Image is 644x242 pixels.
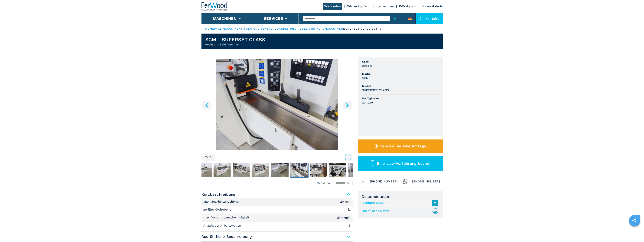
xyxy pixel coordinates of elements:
button: Go to Slide 9 [328,163,347,178]
img: Phone [361,179,366,184]
em: Maßeinheit [317,181,332,185]
a: Unternehmen [373,5,394,8]
img: 3e2ac2a14d5e46f590699c906221e3c8 [348,163,365,177]
button: left-button [202,101,211,109]
p: gerillte Gleitebene [203,208,232,212]
span: Senden Sie eine Anfrage [380,144,426,148]
span: | [222,27,223,30]
em: 6 [349,224,351,227]
h1: SCM - SUPERSET CLASS [205,37,265,43]
p: max. Vorschubgeschwindigkeit [203,215,250,220]
button: Open Fullscreen [216,154,352,161]
h2: Hobel Und Kehlmaschinen [205,43,265,46]
span: | [241,27,242,30]
span: | [343,27,344,30]
button: Go to Slide 5 [251,163,270,178]
em: 25 m/min [336,216,351,219]
nav: Thumbnail Navigation [174,163,325,178]
p: 008116 [372,27,382,31]
span: Modell [362,84,439,88]
a: Technische Daten [363,208,436,214]
h3: SUPERSET CLASS [362,88,389,92]
a: HOMEPAGE [205,27,222,30]
div: Kurzbeschreibung [201,198,353,230]
span: Eine Live-Vorführung buchen [377,161,432,166]
a: Wir verkaufen [347,5,368,8]
a: türen und fensterbearbeitung [242,27,297,30]
button: right-button [343,101,352,109]
p: Max. Bearbeitungshöhe [203,200,240,204]
div: Go to Slide 7 [201,59,353,150]
img: Hobel Und Kehlmaschinen SCM SUPERSET CLASS [201,59,353,150]
h3: ab lager [362,100,374,105]
button: Services [264,16,283,21]
span: Verfügbarkeit [362,96,439,100]
img: 1052d1948705b6641f053d114c7469c7 [252,163,269,177]
button: Eine Live-Vorführung buchen [358,156,443,171]
button: Go to Slide 4 [232,163,251,178]
button: Senden Sie eine Anfrage [358,139,443,153]
img: d199b3ce1e0fe93e2032073509ba737a [233,163,250,177]
span: 10 [208,156,211,159]
p: superset class | [344,27,372,31]
h3: SCM [362,76,369,80]
span: Ausführliche Beschreibung [201,233,353,240]
span: [PHONE_NUMBER] [412,179,440,184]
img: 70edf027c700befcf798ba84eb0c78ff [329,163,346,177]
h3: 008116 [362,64,372,68]
a: Zipdatei Bilder [363,200,436,206]
span: Dokumentation [362,194,439,199]
span: Kurzbeschreibung [201,191,353,198]
a: hobel und kehlmaschinen [297,27,343,30]
em: ja [348,208,351,211]
span: 7 [205,156,207,159]
button: Maschinen [213,16,237,21]
img: 2c82887e093951acb4b03620028a1791 [290,163,308,177]
img: Kontakt [420,17,423,20]
a: Video Galerie [422,5,443,8]
em: 120 mm [339,200,351,203]
button: submit-button [390,13,400,24]
span: Marke [362,72,439,76]
img: Ferwood [201,2,229,11]
div: Kontakt [416,13,443,24]
img: dcbfdbb3c4b7e256dfd840b42fe5f8f1 [214,163,231,177]
span: / [207,156,208,159]
a: FW-Magazin [399,5,418,8]
iframe: Chat [628,225,641,239]
a: sharethis [629,216,639,225]
span: Code [362,60,439,64]
button: Go to Slide 2 [194,163,212,178]
button: Go to Slide 3 [213,163,232,178]
img: b97bbc07431c0ec24cdd59a79793c078 [194,163,212,177]
span: [PHONE_NUMBER] [370,179,398,184]
img: 42c164ff3f0c260a47609021258ed9e7 [271,163,289,177]
button: Go to Slide 7 [290,163,309,178]
p: Anzahl der Arbeitswellen [203,224,242,228]
button: Go to Slide 6 [270,163,289,178]
img: Whatsapp [403,179,408,184]
span: | [296,27,297,30]
a: maschinen [223,27,241,30]
a: Wir kaufen [323,3,342,10]
button: Go to Slide 8 [309,163,328,178]
button: Go to Slide 10 [347,163,366,178]
img: ae3c309ff7d2bb4faa3dfd61dcffcc47 [310,163,327,177]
